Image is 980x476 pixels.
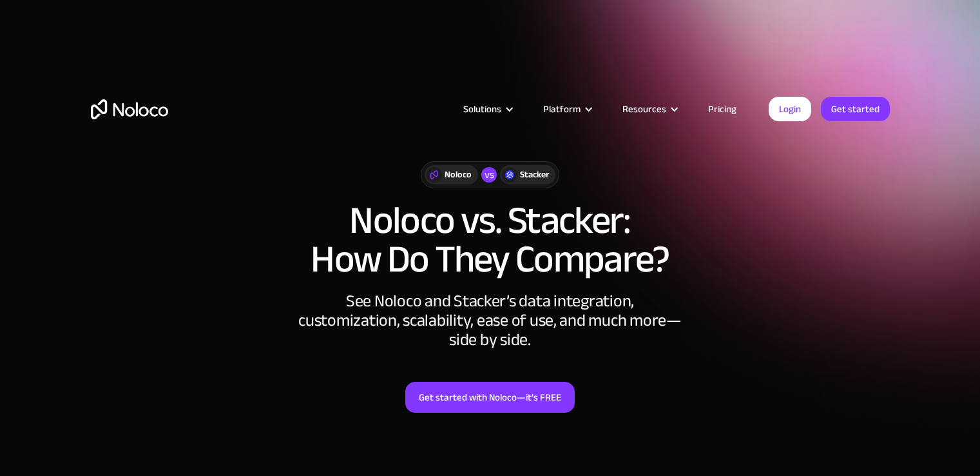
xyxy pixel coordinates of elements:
[622,101,666,117] div: Resources
[297,292,684,350] div: See Noloco and Stacker’s data integration, customization, scalability, ease of use, and much more...
[445,168,472,182] div: Noloco
[405,382,575,413] a: Get started with Noloco—it’s FREE
[543,101,581,117] div: Platform
[821,97,890,121] a: Get started
[606,101,692,117] div: Resources
[447,101,527,117] div: Solutions
[91,201,890,279] h1: Noloco vs. Stacker: How Do They Compare?
[463,101,501,117] div: Solutions
[520,168,549,182] div: Stacker
[91,99,168,119] a: home
[692,101,753,117] a: Pricing
[527,101,606,117] div: Platform
[481,167,497,183] div: vs
[769,97,811,121] a: Login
